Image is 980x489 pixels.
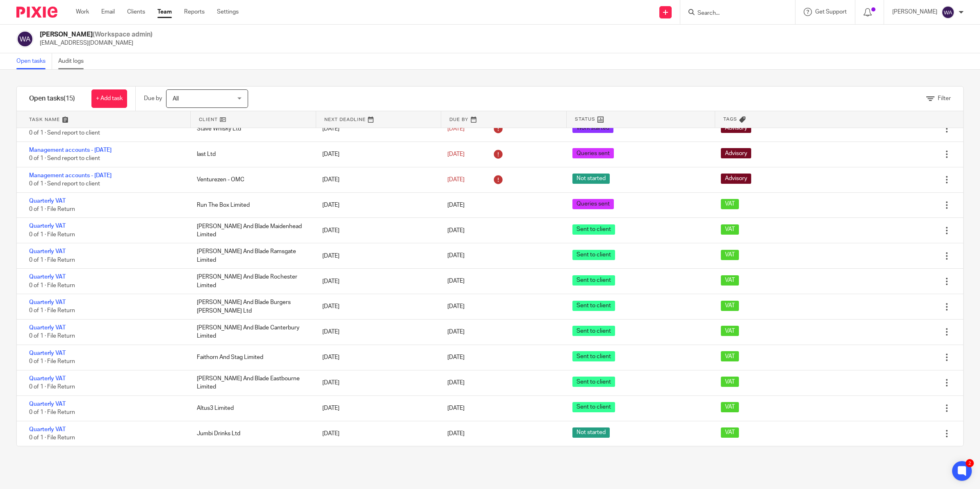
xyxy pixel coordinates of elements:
a: Management accounts - [DATE] [29,147,112,153]
div: [DATE] [314,400,439,416]
a: Open tasks [16,53,52,69]
p: [PERSON_NAME] [892,8,937,16]
span: [DATE] [447,202,465,208]
span: [DATE] [447,354,465,360]
div: [PERSON_NAME] And Blade Burgers [PERSON_NAME] Ltd [189,294,314,319]
p: Due by [144,94,162,103]
span: Status [575,116,595,123]
div: [DATE] [314,273,439,290]
a: Quarterly VAT [29,325,66,331]
div: [PERSON_NAME] And Blade Maidenhead Limited [189,218,314,243]
span: Sent to client [572,377,615,387]
span: 0 of 1 · File Return [29,334,75,339]
a: Reports [184,8,205,16]
span: [DATE] [447,329,465,335]
span: 0 of 1 · File Return [29,206,75,212]
span: Queries sent [572,148,614,158]
span: Sent to client [572,402,615,412]
div: Stave Whisky Ltd [189,121,314,137]
img: svg%3E [16,30,34,48]
div: [DATE] [314,324,439,340]
span: Queries sent [572,199,614,209]
span: 0 of 1 · File Return [29,435,75,441]
div: Iast Ltd [189,146,314,162]
div: Faithorn And Stag Limited [189,349,314,366]
span: Not started [572,427,610,438]
div: [DATE] [314,375,439,391]
span: [DATE] [447,228,465,233]
img: Pixie [16,7,57,18]
div: [PERSON_NAME] And Blade Ramsgate Limited [189,243,314,268]
div: [DATE] [314,146,439,162]
div: [DATE] [314,248,439,264]
a: Clients [127,8,145,16]
a: Team [157,8,172,16]
a: Quarterly VAT [29,401,66,407]
span: [DATE] [447,126,465,132]
span: Sent to client [572,250,615,260]
span: (15) [64,95,75,102]
span: VAT [721,326,739,336]
span: Tags [723,116,737,123]
img: svg%3E [941,6,955,19]
input: Search [697,10,770,17]
div: [PERSON_NAME] And Blade Rochester Limited [189,269,314,294]
p: [EMAIL_ADDRESS][DOMAIN_NAME] [40,39,153,47]
a: Quarterly VAT [29,223,66,229]
span: 0 of 1 · File Return [29,308,75,314]
span: Filter [938,96,951,101]
span: (Workspace admin) [93,31,153,38]
a: Audit logs [58,53,90,69]
div: Altus3 Limited [189,400,314,416]
div: Venturezen - OMC [189,171,314,188]
span: [DATE] [447,279,465,284]
a: Quarterly VAT [29,299,66,305]
div: [DATE] [314,171,439,188]
span: 0 of 1 · File Return [29,257,75,263]
span: [DATE] [447,177,465,183]
a: Quarterly VAT [29,427,66,432]
h1: Open tasks [29,94,75,103]
a: Quarterly VAT [29,249,66,254]
span: [DATE] [447,253,465,259]
a: + Add task [91,89,127,108]
div: 2 [966,459,974,467]
span: VAT [721,301,739,311]
span: Work started [572,123,613,133]
div: [DATE] [314,349,439,366]
span: VAT [721,224,739,235]
a: Quarterly VAT [29,376,66,382]
span: 0 of 1 · Send report to client [29,155,100,161]
span: VAT [721,427,739,438]
a: Email [101,8,115,16]
span: Sent to client [572,275,615,286]
a: Work [76,8,89,16]
span: Get Support [815,9,847,15]
span: 0 of 1 · File Return [29,283,75,288]
span: VAT [721,402,739,412]
a: Quarterly VAT [29,350,66,356]
span: 0 of 1 · Send report to client [29,130,100,136]
div: [DATE] [314,425,439,442]
a: Quarterly VAT [29,274,66,280]
a: Management accounts - [DATE] [29,173,112,178]
span: 0 of 1 · File Return [29,359,75,364]
span: [DATE] [447,380,465,386]
span: 0 of 1 · Send report to client [29,181,100,187]
div: Jumbi Drinks Ltd [189,425,314,442]
span: Not started [572,174,610,184]
span: Sent to client [572,224,615,235]
a: Settings [217,8,239,16]
span: Sent to client [572,301,615,311]
h2: [PERSON_NAME] [40,30,153,39]
span: VAT [721,250,739,260]
span: VAT [721,275,739,286]
span: Advisory [721,148,751,158]
span: Advisory [721,123,751,133]
div: [PERSON_NAME] And Blade Canterbury Limited [189,320,314,345]
div: [DATE] [314,222,439,239]
span: Advisory [721,174,751,184]
div: Run The Box Limited [189,197,314,213]
span: VAT [721,377,739,387]
div: [DATE] [314,197,439,213]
